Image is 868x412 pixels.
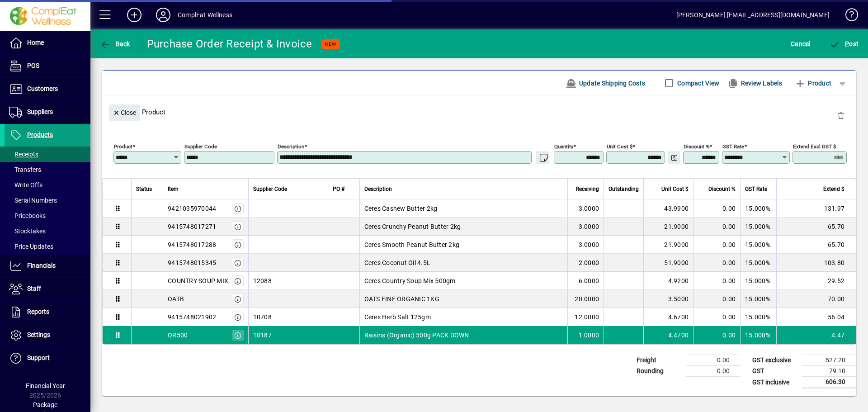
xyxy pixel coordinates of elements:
td: 0.00 [693,326,740,344]
app-page-header-button: Back [90,36,140,52]
span: Price Updates [9,243,53,250]
a: Suppliers [5,101,90,123]
td: 65.70 [776,218,856,236]
td: Freight [632,355,686,366]
td: 70.00 [776,290,856,308]
td: 15.000% [740,254,776,272]
td: 15.000% [740,326,776,344]
mat-label: Quantity [554,143,573,150]
span: Back [100,40,130,47]
span: Status [136,184,152,194]
span: Serial Numbers [9,197,57,204]
td: 79.10 [802,366,856,377]
span: Extend $ [823,184,844,194]
a: Financials [5,255,90,277]
span: Products [27,131,53,138]
a: Pricebooks [5,208,90,223]
span: 51.9000 [664,258,689,267]
button: Change Price Levels [668,151,680,164]
a: Staff [5,278,90,300]
app-page-header-button: Delete [830,111,852,119]
span: NEW [325,41,336,47]
td: Ceres Coconut Oil 4.5L [359,254,568,272]
td: 15.000% [740,199,776,218]
td: 29.52 [776,272,856,290]
td: Ceres Cashew Butter 2kg [359,199,568,218]
span: 21.9000 [664,222,689,231]
a: Transfers [5,162,90,177]
span: Transfers [9,166,41,173]
span: Supplier Code [253,184,287,194]
button: Back [98,36,132,52]
a: Serial Numbers [5,193,90,208]
span: Update Shipping Costs [566,76,645,90]
a: Write Offs [5,177,90,193]
span: P [845,40,849,47]
button: Close [109,104,140,121]
span: Support [27,354,50,361]
span: Financial Year [26,382,65,389]
td: 0.00 [693,199,740,218]
span: 21.9000 [664,240,689,249]
a: Support [5,347,90,369]
td: 15.000% [740,272,776,290]
span: Stocktakes [9,227,46,235]
mat-label: Extend excl GST $ [793,143,836,150]
span: Customers [27,85,58,92]
span: Reports [27,308,49,315]
td: 15.000% [740,218,776,236]
td: 65.70 [776,236,856,254]
div: ComplEat Wellness [178,8,232,22]
td: Ceres Crunchy Peanut Butter 2kg [359,218,568,236]
button: Add [120,7,149,23]
td: GST exclusive [748,355,802,366]
span: PO # [333,184,344,194]
span: ost [830,40,859,47]
td: 15.000% [740,290,776,308]
td: 0.00 [686,366,741,377]
td: 56.04 [776,308,856,326]
td: GST [748,366,802,377]
label: Compact View [675,79,719,88]
td: 0.00 [693,218,740,236]
span: 4.6700 [668,313,689,322]
span: Review Labels [727,76,782,90]
span: Close [113,105,136,120]
td: Rounding [632,366,686,377]
div: OATB [168,294,184,303]
td: 0.00 [693,236,740,254]
div: 9415748021902 [168,313,216,322]
td: GST inclusive [748,377,802,388]
app-page-header-button: Close [107,108,142,116]
span: Product [795,76,831,90]
td: 10187 [248,326,328,344]
td: Ceres Smooth Peanut Butter 2kg [359,236,568,254]
span: Settings [27,331,50,338]
div: COUNTRY SOUP MIX [168,276,228,285]
div: OR500 [168,331,188,340]
span: Item [168,184,179,194]
a: Receipts [5,147,90,162]
td: 0.00 [693,254,740,272]
span: Financials [27,262,56,269]
span: 3.5000 [668,294,689,303]
td: 0.00 [693,308,740,326]
div: Purchase Order Receipt & Invoice [147,37,312,51]
td: 12088 [248,272,328,290]
div: 9421035970044 [168,204,216,213]
button: Review Labels [724,75,786,91]
mat-label: Discount % [684,143,709,150]
a: Customers [5,78,90,100]
span: 1.0000 [579,331,599,340]
span: 3.0000 [579,204,599,213]
a: Knowledge Base [839,2,857,31]
td: Ceres Country Soup Mix 500gm [359,272,568,290]
td: 15.000% [740,308,776,326]
div: Product [102,95,856,128]
span: 4.9200 [668,276,689,285]
td: 15.000% [740,236,776,254]
span: 3.0000 [579,222,599,231]
span: 4.4700 [668,331,689,340]
span: Receiving [576,184,599,194]
span: Write Offs [9,181,42,189]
